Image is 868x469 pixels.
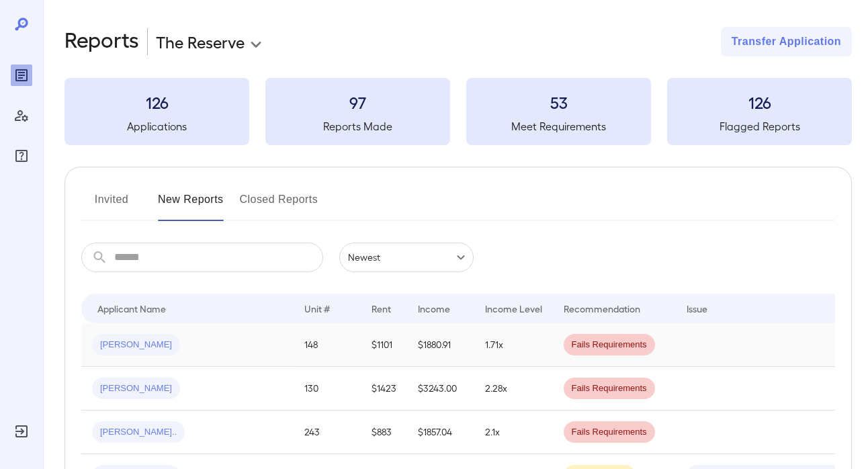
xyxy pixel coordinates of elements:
h2: Reports [64,27,139,56]
button: New Reports [158,189,224,221]
span: Fails Requirements [564,382,655,395]
summary: 126Applications97Reports Made53Meet Requirements126Flagged Reports [64,78,852,145]
div: Log Out [11,421,32,442]
h3: 53 [466,91,651,113]
h3: 126 [64,91,249,113]
div: Applicant Name [97,300,166,316]
td: 243 [294,411,361,454]
td: 1.71x [474,323,553,367]
div: Issue [687,300,708,316]
td: 148 [294,323,361,367]
p: The Reserve [156,31,245,52]
td: 2.28x [474,367,553,411]
h5: Flagged Reports [667,118,852,134]
div: Newest [339,243,474,272]
td: $3243.00 [407,367,474,411]
h3: 126 [667,91,852,113]
h5: Reports Made [265,118,450,134]
h5: Meet Requirements [466,118,651,134]
div: Reports [11,65,32,86]
td: $883 [361,411,407,454]
td: $1880.91 [407,323,474,367]
button: Closed Reports [240,189,318,221]
td: 130 [294,367,361,411]
div: Manage Users [11,105,32,126]
div: Unit # [304,300,330,316]
div: Income [418,300,450,316]
td: $1101 [361,323,407,367]
span: [PERSON_NAME].. [92,426,185,439]
h5: Applications [64,118,249,134]
h3: 97 [265,91,450,113]
div: Rent [372,300,393,316]
span: [PERSON_NAME] [92,339,180,351]
span: [PERSON_NAME] [92,382,180,395]
span: Fails Requirements [564,426,655,439]
td: 2.1x [474,411,553,454]
div: FAQ [11,145,32,167]
button: Invited [81,189,142,221]
td: $1857.04 [407,411,474,454]
button: Transfer Application [721,27,852,56]
td: $1423 [361,367,407,411]
div: Income Level [485,300,542,316]
span: Fails Requirements [564,339,655,351]
div: Recommendation [564,300,640,316]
